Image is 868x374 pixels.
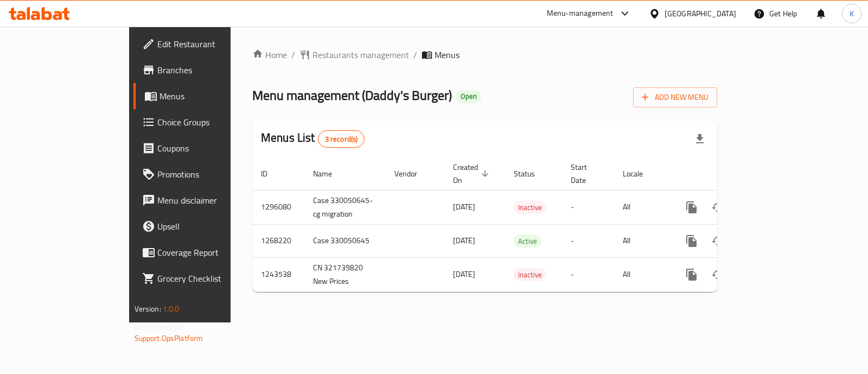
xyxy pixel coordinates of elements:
td: 1296080 [252,190,304,224]
td: All [614,190,670,224]
span: Coverage Report [157,246,265,259]
div: Active [514,234,541,248]
a: Promotions [133,161,274,187]
a: Support.OpsPlatform [135,331,203,345]
a: Upsell [133,213,274,239]
span: Status [514,167,549,180]
button: more [679,194,705,220]
span: Add New Menu [642,91,709,104]
span: [DATE] [453,233,475,248]
h2: Menus List [261,130,365,148]
table: enhanced table [252,157,792,292]
td: 1243538 [252,257,304,291]
button: Change Status [705,194,731,220]
span: ID [261,167,282,180]
span: [DATE] [453,200,475,214]
span: Inactive [514,201,546,214]
a: Edit Restaurant [133,31,274,57]
a: Restaurants management [299,48,409,61]
div: Open [456,90,481,103]
span: 3 record(s) [318,134,365,144]
div: [GEOGRAPHIC_DATA] [665,8,736,20]
td: CN 321739820 New Prices [304,257,386,291]
td: Case 330050645 [304,224,386,257]
a: Grocery Checklist [133,265,274,291]
td: - [562,190,614,224]
li: / [413,48,417,61]
span: Menus [435,48,459,61]
span: Inactive [514,269,546,281]
div: Inactive [514,268,546,281]
span: Menu management ( Daddy's Burger ) [252,83,452,107]
span: Open [456,92,481,101]
div: Total records count [318,130,365,148]
td: 1268220 [252,224,304,257]
span: Name [313,167,346,180]
span: K [850,8,854,20]
button: more [679,228,705,254]
a: Coverage Report [133,239,274,265]
li: / [291,48,295,61]
a: Choice Groups [133,109,274,135]
div: Export file [687,126,713,152]
span: Created On [453,161,492,187]
span: Version: [135,302,161,316]
span: Grocery Checklist [157,272,265,285]
span: Get support on: [135,320,184,334]
td: - [562,224,614,257]
span: Start Date [571,161,601,187]
span: Branches [157,64,265,77]
button: more [679,262,705,288]
button: Change Status [705,262,731,288]
button: Change Status [705,228,731,254]
span: [DATE] [453,267,475,281]
span: Upsell [157,220,265,233]
span: Edit Restaurant [157,37,265,50]
a: Menus [133,83,274,109]
span: Choice Groups [157,116,265,129]
span: Coupons [157,142,265,155]
span: 1.0.0 [163,302,180,316]
span: Restaurants management [312,48,409,61]
span: Menus [159,90,265,103]
span: Active [514,235,541,248]
a: Branches [133,57,274,83]
a: Menu disclaimer [133,187,274,213]
span: Locale [623,167,657,180]
span: Promotions [157,168,265,181]
span: Vendor [394,167,431,180]
span: Menu disclaimer [157,194,265,207]
button: Add New Menu [633,87,717,107]
td: All [614,257,670,291]
th: Actions [670,157,792,191]
td: Case 330050645-cg migration [304,190,386,224]
td: - [562,257,614,291]
a: Coupons [133,135,274,161]
div: Menu-management [547,7,614,20]
nav: breadcrumb [252,48,717,61]
td: All [614,224,670,257]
